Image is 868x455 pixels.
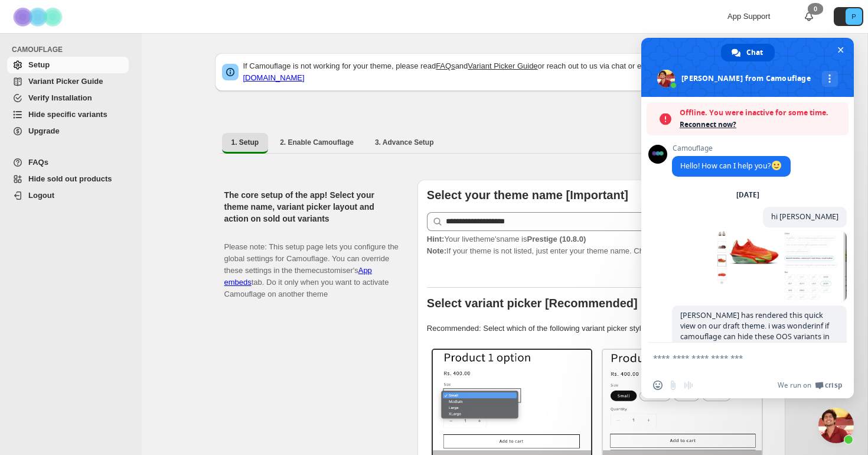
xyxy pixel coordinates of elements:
a: 0 [803,11,815,22]
span: CAMOUFLAGE [12,45,133,54]
h2: The core setup of the app! Select your theme name, variant picker layout and action on sold out v... [224,189,399,225]
a: FAQs [436,61,455,70]
a: We run onCrisp [778,381,842,390]
span: FAQs [28,158,48,167]
span: Hello! How can I help you? [680,161,782,171]
img: Camouflage [9,1,68,33]
p: If your theme is not listed, just enter your theme name. Check to find your theme name. [427,233,776,257]
span: 2. Enable Camouflage [280,138,354,147]
b: Select your theme name [Important] [427,188,628,201]
span: Hide sold out products [28,174,112,183]
span: Variant Picker Guide [28,77,103,86]
p: Recommended: Select which of the following variant picker styles match your theme. [427,323,776,334]
a: Hide specific variants [7,106,129,123]
a: Hide sold out products [7,171,129,187]
span: Upgrade [28,126,60,135]
div: [DATE] [736,191,759,199]
span: 3. Advance Setup [375,138,434,147]
span: 1. Setup [231,138,259,147]
span: Chat [746,44,763,61]
strong: Hint: [427,235,445,243]
span: [PERSON_NAME] has rendered this quick view on our draft theme. i was wonderinf if camouflage can ... [680,310,830,352]
button: Avatar with initials P [834,7,863,26]
div: 0 [808,3,823,15]
span: Camouflage [672,144,791,152]
span: Reconnect now? [680,119,843,131]
a: Verify Installation [7,90,129,106]
span: Avatar with initials P [846,8,862,25]
span: Offline. You were inactive for some time. [680,107,843,119]
img: Select / Dropdowns [433,350,592,450]
a: Logout [7,187,129,204]
span: Verify Installation [28,93,92,102]
a: FAQs [7,154,129,171]
strong: Prestige (10.8.0) [527,235,586,243]
img: Buttons / Swatches [603,350,762,450]
strong: Note: [427,246,446,255]
div: Close chat [818,408,854,443]
span: Crisp [825,381,842,390]
span: We run on [778,381,811,390]
p: Please note: This setup page lets you configure the global settings for Camouflage. You can overr... [224,229,399,300]
p: If Camouflage is not working for your theme, please read and or reach out to us via chat or email: [243,60,778,84]
span: Logout [28,191,54,200]
textarea: Compose your message... [653,353,816,363]
span: Setup [28,60,50,69]
span: Close chat [834,44,847,56]
b: Select variant picker [Recommended] [427,297,638,310]
a: Variant Picker Guide [468,61,537,70]
div: Chat [721,44,775,61]
a: Setup [7,57,129,73]
div: More channels [822,71,838,87]
span: Insert an emoji [653,381,663,390]
text: P [851,13,856,20]
a: Upgrade [7,123,129,139]
span: Your live theme's name is [427,235,586,243]
span: Hide specific variants [28,110,107,119]
a: Variant Picker Guide [7,73,129,90]
span: App Support [727,12,770,21]
span: hi [PERSON_NAME] [771,212,838,222]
